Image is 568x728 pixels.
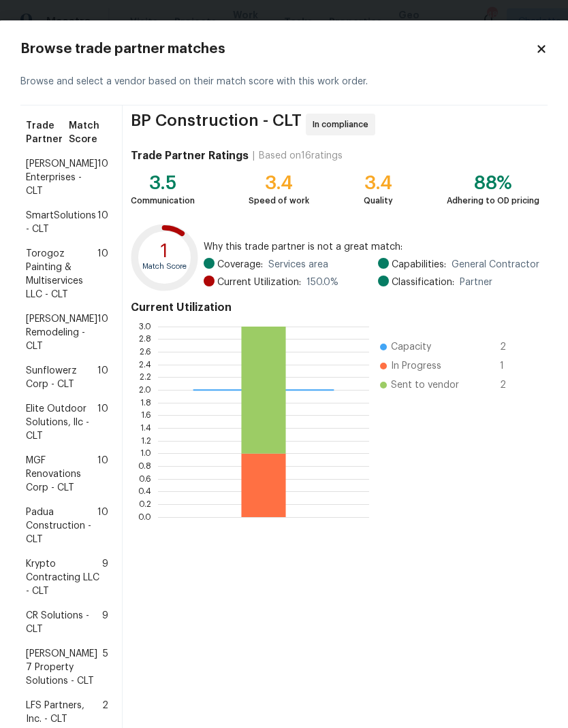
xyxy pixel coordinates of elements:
[364,176,393,190] div: 3.4
[139,474,151,482] text: 0.6
[447,194,539,208] div: Adhering to OD pricing
[138,462,151,470] text: 0.8
[97,364,108,391] span: 10
[249,194,309,208] div: Speed of work
[26,454,97,495] span: MGF Renovations Corp - CLT
[26,247,97,301] span: Torogoz Painting & Multiservices LLC - CLT
[204,240,539,254] span: Why this trade partner is not a great match:
[26,157,97,198] span: [PERSON_NAME] Enterprises - CLT
[97,312,108,353] span: 10
[391,359,441,373] span: In Progress
[97,247,108,301] span: 10
[131,194,195,208] div: Communication
[138,487,151,495] text: 0.4
[26,609,102,636] span: CR Solutions - CLT
[97,454,108,495] span: 10
[102,557,108,598] span: 9
[26,647,103,688] span: [PERSON_NAME] 7 Property Solutions - CLT
[500,378,522,392] span: 2
[131,301,539,314] h4: Current Utilization
[131,149,249,163] h4: Trade Partner Ratings
[259,149,343,163] div: Based on 16 ratings
[20,59,548,105] div: Browse and select a vendor based on their match score with this work order.
[131,176,195,190] div: 3.5
[460,276,492,289] span: Partner
[217,258,263,271] span: Coverage:
[500,340,522,354] span: 2
[97,157,108,198] span: 10
[26,312,97,353] span: [PERSON_NAME] Remodeling - CLT
[97,506,108,546] span: 10
[140,424,151,432] text: 1.4
[161,242,168,261] text: 1
[306,276,338,289] span: 150.0 %
[452,258,539,271] span: General Contractor
[500,359,522,373] span: 1
[139,322,151,330] text: 3.0
[131,114,302,135] span: BP Construction - CLT
[141,436,151,444] text: 1.2
[139,386,151,394] text: 2.0
[138,512,151,520] text: 0.0
[364,194,393,208] div: Quality
[142,263,187,270] text: Match Score
[391,378,459,392] span: Sent to vendor
[447,176,539,190] div: 88%
[69,119,108,146] span: Match Score
[140,449,151,457] text: 1.0
[249,149,259,163] div: |
[26,402,97,443] span: Elite Outdoor Solutions, llc - CLT
[26,506,97,546] span: Padua Construction - CLT
[140,348,151,356] text: 2.6
[249,176,309,190] div: 3.4
[391,340,431,354] span: Capacity
[26,557,102,598] span: Krypto Contracting LLC - CLT
[139,360,151,368] text: 2.4
[26,699,102,726] span: LFS Partners, Inc. - CLT
[97,402,108,443] span: 10
[140,398,151,406] text: 1.8
[141,411,151,419] text: 1.6
[103,647,108,688] span: 5
[268,258,328,271] span: Services area
[97,209,108,236] span: 10
[392,276,454,289] span: Classification:
[139,335,151,343] text: 2.8
[313,118,374,131] span: In compliance
[26,119,69,146] span: Trade Partner
[102,609,108,636] span: 9
[26,209,97,236] span: SmartSolutions - CLT
[26,364,97,391] span: Sunflowerz Corp - CLT
[102,699,108,726] span: 2
[217,276,301,289] span: Current Utilization:
[392,258,446,271] span: Capabilities:
[20,42,535,56] h2: Browse trade partner matches
[139,500,151,508] text: 0.2
[140,373,151,381] text: 2.2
